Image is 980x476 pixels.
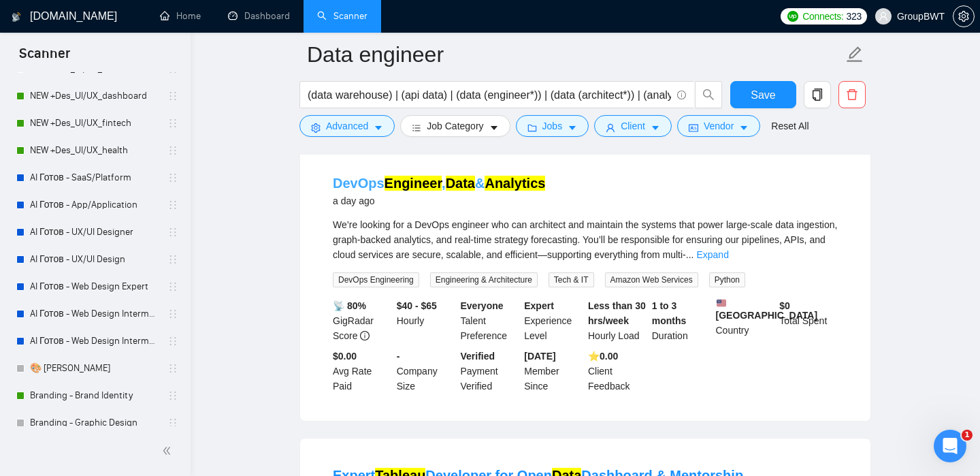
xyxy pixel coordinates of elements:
span: caret-down [651,123,660,133]
img: 🇺🇸 [717,298,726,308]
span: ... [686,249,694,260]
span: DevOps Engineering [333,272,419,287]
a: setting [953,11,975,22]
span: holder [167,118,178,129]
button: barsJob Categorycaret-down [400,115,510,137]
a: NEW +Des_UI/UX_health [30,137,159,164]
button: Save [730,81,796,108]
b: - [397,351,400,362]
span: caret-down [489,123,499,133]
b: Verified [461,351,495,362]
b: Expert [524,300,554,311]
b: $0.00 [333,351,357,362]
span: Jobs [542,118,563,133]
span: Connects: [802,9,843,24]
div: We’re looking for a DevOps engineer who can architect and maintain the systems that power large-s... [333,217,838,262]
b: Everyone [461,300,504,311]
span: holder [167,145,178,156]
div: GigRadar Score [330,298,394,343]
span: holder [167,172,178,183]
input: Search Freelance Jobs... [308,86,671,104]
div: Company Size [394,349,458,394]
div: a day ago [333,193,545,209]
button: copy [804,81,831,108]
div: Total Spent [777,298,840,343]
a: homeHome [160,10,201,22]
div: Country [713,298,777,343]
button: delete [838,81,866,108]
div: Experience Level [521,298,585,343]
span: folder [527,123,537,133]
a: AI Готов - UX/UI Design [30,246,159,273]
a: AI Готов - Web Design Intermediate минус Developer [30,300,159,328]
span: holder [167,200,178,210]
span: holder [167,336,178,347]
button: folderJobscaret-down [516,115,589,137]
span: search [696,89,721,101]
span: Advanced [326,118,368,133]
a: Reset All [771,118,808,133]
a: AI Готов - App/Application [30,191,159,219]
span: caret-down [374,123,383,133]
span: We’re looking for a DevOps engineer who can architect and maintain the systems that power large-s... [333,219,837,260]
span: Scanner [8,44,81,72]
b: Less than 30 hrs/week [588,300,646,326]
a: 🎨 [PERSON_NAME] [30,355,159,382]
span: Tech & IT [549,272,594,287]
iframe: Intercom live chat [934,430,966,462]
span: info-circle [677,91,686,99]
a: AI Готов - UX/UI Designer [30,219,159,246]
span: info-circle [360,331,370,340]
button: idcardVendorcaret-down [677,115,760,137]
a: DevOpsEngineer,Data&Analytics [333,176,545,191]
a: Branding - Graphic Design [30,409,159,437]
span: holder [167,254,178,265]
span: bars [412,123,421,133]
a: AI Готов - SaaS/Platform [30,164,159,191]
button: search [695,81,722,108]
span: holder [167,227,178,238]
mark: Engineer [385,176,442,191]
mark: Analytics [485,176,545,191]
span: holder [167,281,178,292]
b: 📡 80% [333,300,366,311]
span: holder [167,363,178,374]
mark: Data [446,176,475,191]
div: Duration [649,298,713,343]
span: holder [167,91,178,101]
b: ⭐️ 0.00 [588,351,618,362]
span: user [606,123,615,133]
img: logo [12,6,21,28]
a: NEW +Des_UI/UX_dashboard [30,82,159,110]
span: Python [709,272,745,287]
div: Payment Verified [458,349,522,394]
b: $ 0 [779,300,790,311]
span: setting [311,123,321,133]
span: setting [953,11,974,22]
button: userClientcaret-down [594,115,672,137]
b: 1 to 3 months [652,300,687,326]
span: Engineering & Architecture [430,272,538,287]
span: delete [839,89,865,101]
input: Scanner name... [307,37,843,72]
span: 1 [962,430,973,441]
a: searchScanner [317,10,367,22]
img: upwork-logo.png [787,11,798,22]
span: Save [751,86,775,104]
b: [DATE] [524,351,555,362]
span: user [879,12,888,21]
div: Talent Preference [458,298,522,343]
span: holder [167,390,178,401]
a: AI Готов - Web Design Intermediate минус Development [30,328,159,355]
span: idcard [689,123,698,133]
div: Avg Rate Paid [330,349,394,394]
button: setting [953,5,975,27]
div: Client Feedback [585,349,649,394]
b: $40 - $65 [397,300,437,311]
a: AI Готов - Web Design Expert [30,273,159,300]
span: 323 [847,9,862,24]
a: NEW +Des_UI/UX_fintech [30,110,159,137]
span: holder [167,308,178,319]
div: Hourly Load [585,298,649,343]
button: settingAdvancedcaret-down [299,115,395,137]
